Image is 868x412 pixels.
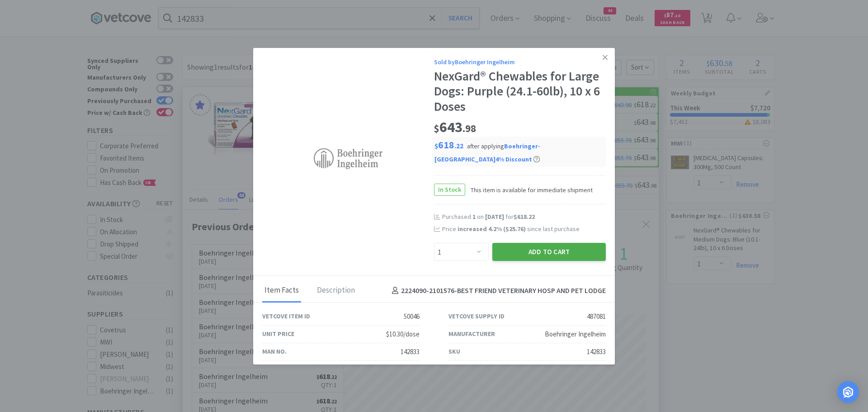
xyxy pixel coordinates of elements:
[505,225,524,233] span: $25.76
[514,213,535,221] span: $618.22
[434,184,465,195] span: In Stock
[492,243,606,261] button: Add to Cart
[434,138,463,151] span: 618
[386,329,420,340] div: $10.30/dose
[442,213,606,222] div: Purchased on for
[262,311,310,321] div: Vetcove Item ID
[448,346,460,356] div: SKU
[434,122,439,135] span: $
[262,346,287,356] div: Man No.
[434,142,438,150] span: $
[401,346,420,357] div: 142833
[448,329,495,339] div: Manufacturer
[289,100,407,218] img: 2a0b7300b1d349e0b84b7b7e294595f3_487081.jpeg
[545,329,606,340] div: Boehringer Ingelheim
[454,142,463,150] span: . 22
[587,346,606,357] div: 142833
[837,381,859,403] div: Open Intercom Messenger
[394,364,420,375] div: $1,055.70
[462,122,476,135] span: . 98
[442,224,606,234] div: Price since last purchase
[315,279,357,302] div: Description
[458,225,526,233] span: increased 4.2 % ( )
[262,364,293,374] div: List Price
[262,329,294,339] div: Unit Price
[587,311,606,322] div: 487081
[434,118,476,136] span: 643
[388,285,606,297] h4: 2224090-2101576 - BEST FRIEND VETERINARY HOSP AND PET LODGE
[434,57,606,67] div: Sold by Boehringer Ingelheim
[472,213,476,221] span: 1
[448,311,505,321] div: Vetcove Supply ID
[465,185,593,195] span: This item is available for immediate shipment
[262,279,301,302] div: Item Facts
[434,69,606,114] div: NexGard® Chewables for Large Dogs: Purple (24.1-60lb), 10 x 6 Doses
[434,142,540,163] span: after applying
[404,311,420,322] div: 50046
[485,213,504,221] span: [DATE]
